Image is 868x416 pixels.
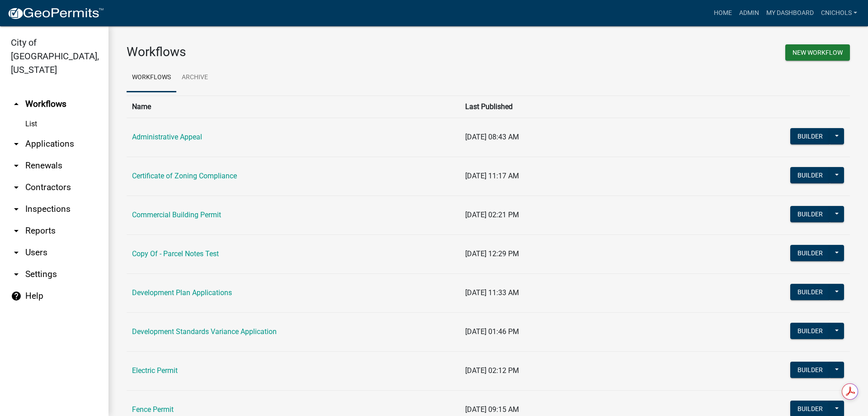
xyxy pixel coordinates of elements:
a: Home [710,5,736,22]
h3: Workflows [127,44,481,60]
span: [DATE] 02:21 PM [465,210,519,219]
button: Builder [790,323,830,339]
a: Archive [176,63,213,92]
i: arrow_drop_up [11,99,22,110]
a: Development Standards Variance Application [132,327,277,336]
a: Workflows [127,63,176,92]
span: [DATE] 09:15 AM [465,405,519,414]
button: Builder [790,167,830,183]
i: arrow_drop_down [11,204,22,215]
i: arrow_drop_down [11,182,22,193]
a: Development Plan Applications [132,288,232,297]
i: arrow_drop_down [11,160,22,171]
span: [DATE] 11:33 AM [465,288,519,297]
i: arrow_drop_down [11,139,22,149]
i: arrow_drop_down [11,247,22,258]
a: Administrative Appeal [132,133,202,141]
a: Admin [736,5,763,22]
i: help [11,291,22,301]
a: Copy Of - Parcel Notes Test [132,249,219,258]
button: Builder [790,362,830,378]
a: Certificate of Zoning Compliance [132,172,237,180]
span: [DATE] 02:12 PM [465,366,519,375]
button: Builder [790,206,830,222]
i: arrow_drop_down [11,225,22,236]
span: [DATE] 11:17 AM [465,172,519,180]
a: cnichols [817,5,861,22]
button: Builder [790,128,830,144]
span: [DATE] 12:29 PM [465,249,519,258]
th: Last Published [460,96,709,118]
a: Electric Permit [132,366,178,375]
a: My Dashboard [763,5,817,22]
span: [DATE] 01:46 PM [465,327,519,336]
button: Builder [790,284,830,300]
span: [DATE] 08:43 AM [465,133,519,141]
th: Name [127,96,460,118]
a: Fence Permit [132,405,174,414]
i: arrow_drop_down [11,269,22,280]
a: Commercial Building Permit [132,210,221,219]
button: New Workflow [785,44,850,61]
button: Builder [790,245,830,261]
